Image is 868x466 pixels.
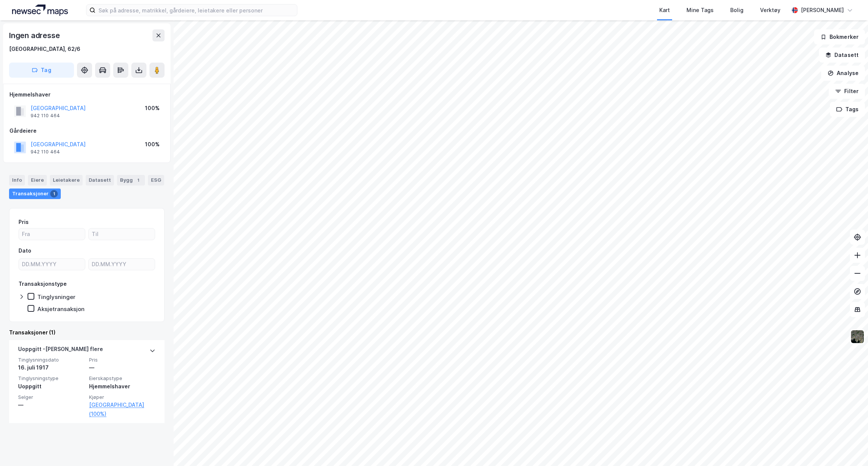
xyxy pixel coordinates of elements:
button: Tags [830,102,865,117]
div: Uoppgitt - [PERSON_NAME] flere [18,345,103,357]
div: Gårdeiere [9,126,164,135]
div: — [89,363,155,372]
div: [GEOGRAPHIC_DATA], 62/6 [9,44,80,54]
div: 1 [134,176,142,184]
a: [GEOGRAPHIC_DATA] (100%) [89,400,155,418]
button: Filter [829,84,865,99]
span: Kjøper [89,394,155,400]
span: Tinglysningsdato [18,357,85,363]
div: Ingen adresse [9,29,61,41]
div: 16. juli 1917 [18,363,85,372]
div: Eiere [28,175,47,185]
div: Aksjetransaksjon [37,305,85,313]
div: Kart [659,6,670,15]
button: Analyse [821,66,865,81]
div: Transaksjoner (1) [9,328,165,337]
div: Verktøy [760,6,780,15]
div: Leietakere [50,175,83,185]
span: Pris [89,357,155,363]
div: — [18,400,85,409]
span: Selger [18,394,85,400]
input: DD.MM.YYYY [89,259,155,270]
div: 1 [50,190,58,198]
button: Datasett [819,48,865,63]
iframe: Chat Widget [830,430,868,466]
div: Transaksjoner [9,189,61,199]
div: Bygg [117,175,145,185]
div: Info [9,175,25,185]
div: Transaksjonstype [18,279,67,288]
div: [PERSON_NAME] [801,6,844,15]
div: Hjemmelshaver [9,90,164,99]
img: 9k= [850,330,865,344]
div: 100% [145,140,160,149]
div: 100% [145,104,160,113]
button: Bokmerker [814,29,865,44]
div: Tinglysninger [37,293,75,300]
input: DD.MM.YYYY [19,259,85,270]
span: Eierskapstype [89,375,155,382]
input: Fra [19,228,85,240]
div: Hjemmelshaver [89,382,155,391]
div: ESG [148,175,164,185]
input: Til [89,228,155,240]
span: Tinglysningstype [18,375,85,382]
div: Mine Tags [686,6,714,15]
input: Søk på adresse, matrikkel, gårdeiere, leietakere eller personer [95,5,297,16]
div: Bolig [730,6,743,15]
div: Uoppgitt [18,382,85,391]
div: 942 110 464 [31,149,60,155]
div: 942 110 464 [31,113,60,119]
button: Tag [9,63,74,78]
img: logo.a4113a55bc3d86da70a041830d287a7e.svg [12,5,68,16]
div: Pris [18,218,29,227]
div: Datasett [86,175,114,185]
div: Dato [18,246,31,255]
